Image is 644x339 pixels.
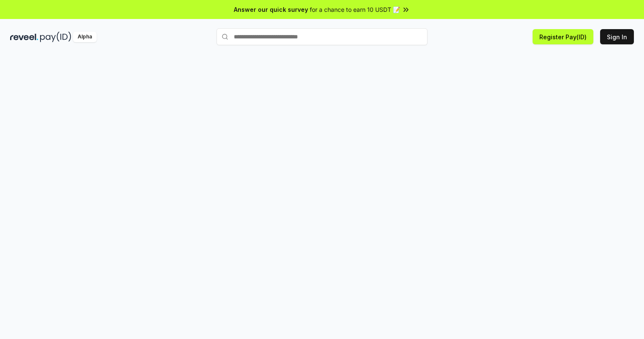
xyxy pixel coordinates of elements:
[600,29,634,44] button: Sign In
[73,32,97,42] div: Alpha
[234,5,308,14] span: Answer our quick survey
[10,32,38,42] img: reveel_dark
[533,29,593,44] button: Register Pay(ID)
[40,32,71,42] img: pay_id
[310,5,400,14] span: for a chance to earn 10 USDT 📝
